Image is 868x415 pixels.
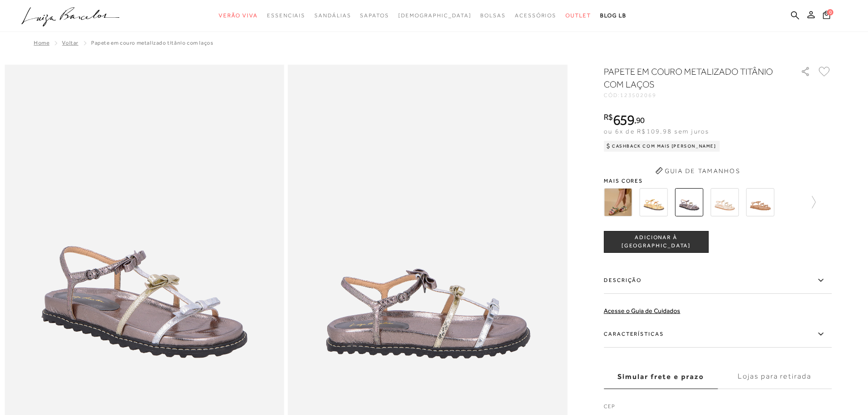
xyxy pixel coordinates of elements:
h1: PAPETE EM COURO METALIZADO TITÂNIO COM LAÇOS [604,65,775,91]
button: 0 [820,10,833,22]
span: [DEMOGRAPHIC_DATA] [398,12,472,19]
label: Características [604,321,832,348]
button: ADICIONAR À [GEOGRAPHIC_DATA] [604,231,709,253]
a: BLOG LB [600,7,627,24]
span: BLOG LB [600,12,627,19]
label: Lojas para retirada [718,364,832,389]
span: ou 6x de R$109,98 sem juros [604,128,709,135]
a: categoryNavScreenReaderText [360,7,389,24]
a: categoryNavScreenReaderText [515,7,556,24]
div: CÓD: [604,92,786,98]
img: PAPETE COBRA METALIZADA DOURADA COM LAÇOS COLORIDOS [604,188,632,216]
a: noSubCategoriesText [398,7,472,24]
span: 0 [827,9,833,15]
span: PAPETE EM COURO METALIZADO TITÂNIO COM LAÇOS [91,40,213,46]
a: categoryNavScreenReaderText [480,7,506,24]
span: 123502069 [620,92,657,98]
img: SANDÁLIA PAPETE EM COURO BEGE COM LAÇOS [746,188,774,216]
span: Sapatos [360,12,389,19]
img: PAPETE EM COURO METALIZADO DOURADO COM LAÇOS [639,188,668,216]
img: PAPETE EM COURO METALIZADO TITÂNIO COM LAÇOS [675,188,703,216]
label: Simular frete e prazo [604,364,718,389]
span: ADICIONAR À [GEOGRAPHIC_DATA] [604,234,708,250]
img: SANDÁLIA PAPETE DE LAÇOS METALIZADO DOURADO [710,188,739,216]
a: Voltar [62,40,78,46]
label: CEP [604,402,832,415]
span: Sandálias [314,12,351,19]
div: Cashback com Mais [PERSON_NAME] [604,141,720,152]
a: Home [34,40,49,46]
a: categoryNavScreenReaderText [314,7,351,24]
i: R$ [604,113,613,121]
span: 90 [636,115,645,125]
span: Outlet [565,12,591,19]
span: Verão Viva [219,12,258,19]
span: 659 [613,112,634,128]
span: Acessórios [515,12,556,19]
span: Mais cores [604,178,832,184]
label: Descrição [604,267,832,294]
a: categoryNavScreenReaderText [267,7,305,24]
span: Bolsas [480,12,506,19]
a: Acesse o Guia de Cuidados [604,307,680,314]
a: categoryNavScreenReaderText [219,7,258,24]
button: Guia de Tamanhos [652,164,743,178]
span: Essenciais [267,12,305,19]
i: , [634,116,645,124]
a: categoryNavScreenReaderText [565,7,591,24]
